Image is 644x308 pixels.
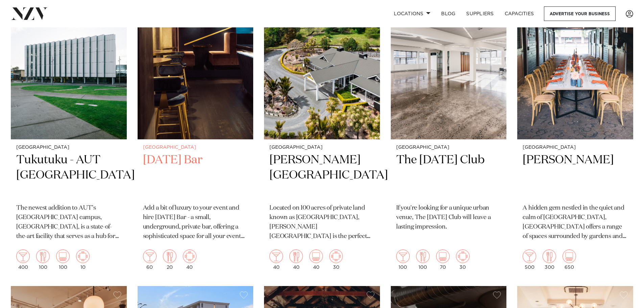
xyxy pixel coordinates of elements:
div: 10 [76,250,90,270]
div: 100 [36,250,50,270]
img: meeting.png [456,250,470,263]
img: theatre.png [563,250,576,263]
p: If you're looking for a unique urban venue, The [DATE] Club will leave a lasting impression. [396,204,501,232]
a: Advertise your business [544,6,616,21]
a: Capacities [499,6,540,21]
img: dining.png [416,250,430,263]
p: The newest addition to AUT’s [GEOGRAPHIC_DATA] campus, [GEOGRAPHIC_DATA], is a state-of-the-art f... [16,204,121,241]
div: 70 [436,250,450,270]
a: BLOG [436,6,461,21]
small: [GEOGRAPHIC_DATA] [16,145,121,150]
img: theatre.png [56,250,70,263]
img: cocktail.png [143,250,157,263]
small: [GEOGRAPHIC_DATA] [269,145,375,150]
img: cocktail.png [16,250,30,263]
div: 100 [416,250,430,270]
a: SUPPLIERS [461,6,499,21]
img: meeting.png [183,250,196,263]
h2: [PERSON_NAME][GEOGRAPHIC_DATA] [269,152,375,198]
div: 30 [456,250,470,270]
div: 30 [329,250,343,270]
div: 20 [163,250,176,270]
p: Located on 100 acres of private land known as [GEOGRAPHIC_DATA], [PERSON_NAME][GEOGRAPHIC_DATA] i... [269,204,375,241]
div: 40 [183,250,196,270]
div: 100 [396,250,410,270]
div: 60 [143,250,157,270]
h2: The [DATE] Club [396,152,501,198]
h2: [DATE] Bar [143,152,248,198]
img: theatre.png [309,250,323,263]
p: Add a bit of luxury to your event and hire [DATE] Bar - a small, underground, private bar, offeri... [143,204,248,241]
div: 100 [56,250,70,270]
img: theatre.png [436,250,450,263]
small: [GEOGRAPHIC_DATA] [523,145,628,150]
div: 40 [309,250,323,270]
img: meeting.png [76,250,90,263]
div: 40 [269,250,283,270]
img: dining.png [36,250,50,263]
div: 650 [563,250,576,270]
img: dining.png [543,250,556,263]
img: meeting.png [329,250,343,263]
div: 400 [16,250,30,270]
h2: Tukutuku - AUT [GEOGRAPHIC_DATA] [16,152,121,198]
img: cocktail.png [396,250,410,263]
p: A hidden gem nestled in the quiet and calm of [GEOGRAPHIC_DATA], [GEOGRAPHIC_DATA] offers a range... [523,204,628,241]
img: cocktail.png [269,250,283,263]
img: dining.png [163,250,176,263]
a: Locations [388,6,436,21]
small: [GEOGRAPHIC_DATA] [396,145,501,150]
div: 300 [543,250,556,270]
img: cocktail.png [523,250,536,263]
img: dining.png [289,250,303,263]
h2: [PERSON_NAME] [523,152,628,198]
div: 40 [289,250,303,270]
img: nzv-logo.png [11,7,48,20]
small: [GEOGRAPHIC_DATA] [143,145,248,150]
div: 500 [523,250,536,270]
